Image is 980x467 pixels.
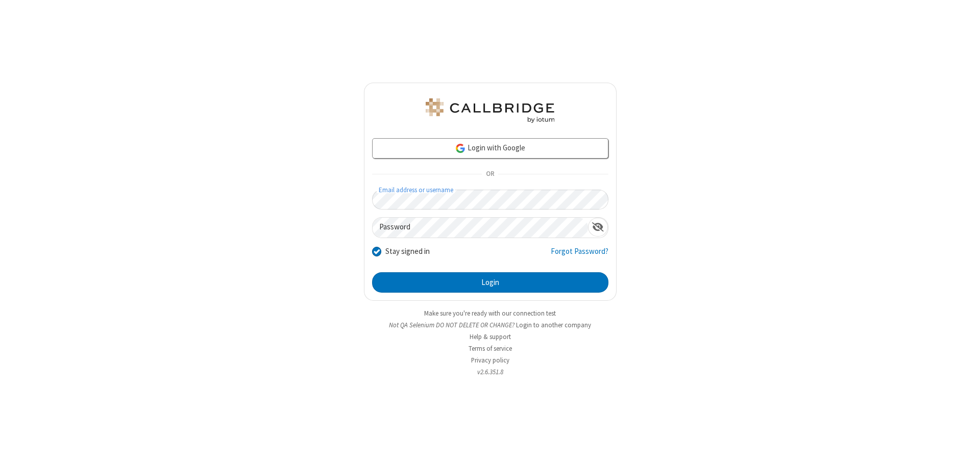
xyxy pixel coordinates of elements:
input: Password [373,218,588,238]
button: Login [372,272,608,293]
input: Email address or username [372,190,608,210]
a: Make sure you're ready with our connection test [424,309,556,318]
li: Not QA Selenium DO NOT DELETE OR CHANGE? [364,320,617,330]
iframe: Chat [954,440,972,460]
img: QA Selenium DO NOT DELETE OR CHANGE [424,98,556,123]
a: Privacy policy [471,356,509,365]
div: Show password [588,218,608,237]
a: Login with Google [372,138,608,159]
a: Terms of service [469,344,512,353]
button: Login to another company [516,320,591,330]
img: google-icon.png [455,143,466,154]
a: Help & support [470,332,511,341]
li: v2.6.351.8 [364,367,617,377]
span: OR [482,167,498,181]
label: Stay signed in [385,246,430,257]
a: Forgot Password? [551,246,608,265]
